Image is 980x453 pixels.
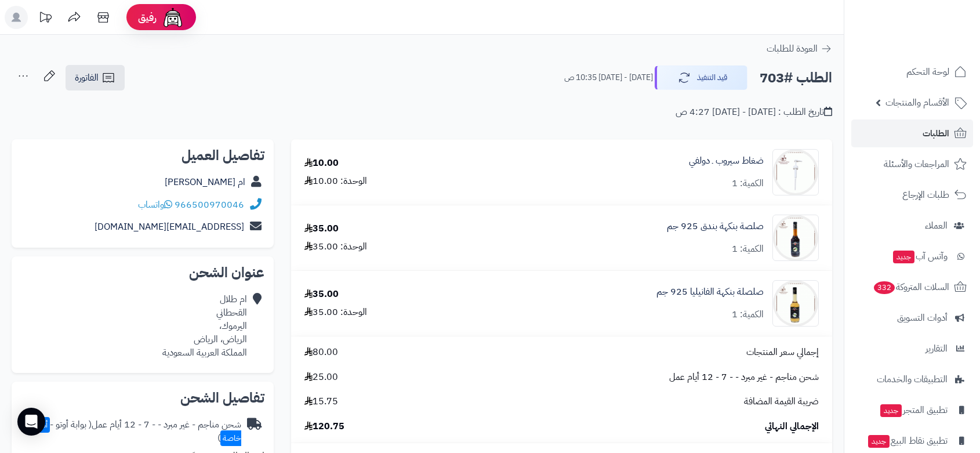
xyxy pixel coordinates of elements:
[923,125,949,142] span: الطلبات
[669,371,819,384] span: شحن مناجم - غير مبرد - - 7 - 12 أيام عمل
[767,42,818,56] span: العودة للطلبات
[161,6,184,29] img: ai-face.png
[655,66,747,90] button: قيد التنفيذ
[851,396,973,424] a: تطبيق المتجرجديد
[906,64,949,80] span: لوحة التحكم
[873,279,949,295] span: السلات المتروكة
[851,365,973,393] a: التطبيقات والخدمات
[868,435,890,448] span: جديد
[732,242,764,256] div: الكمية: 1
[21,391,264,405] h2: تفاصيل الشحن
[165,175,245,189] a: ام [PERSON_NAME]
[773,280,818,327] img: 1750115805-1%20(17)-90x90.png
[732,308,764,321] div: الكمية: 1
[564,72,653,84] small: [DATE] - [DATE] 10:35 ص
[851,150,973,178] a: المراجعات والأسئلة
[851,119,973,147] a: الطلبات
[767,42,832,56] a: العودة للطلبات
[773,149,818,195] img: 1680081469-%D8%B6%D8%BA%D8%A7%D8%B7-%D8%B3%D9%8A%D8%B1%D9%88%D8%A8-90x90.gif
[877,371,948,387] span: التطبيقات والخدمات
[925,340,948,357] span: التقارير
[304,157,339,170] div: 10.00
[689,154,764,168] a: ضغاط سيروب ـ دولفي
[867,433,948,449] span: تطبيق نقاط البيع
[656,285,764,299] a: صلصلة بنكهة الفانيليا 925 جم
[676,106,832,119] div: تاريخ الطلب : [DATE] - [DATE] 4:27 ص
[760,66,832,90] h2: الطلب #703
[773,215,818,261] img: 1750116161-1%20(10)-90x90.png
[162,293,247,359] div: ام طلال القحطاني اليرموك، الرياض، الرياض المملكة العربية السعودية
[765,420,819,433] span: الإجمالي النهائي
[66,65,125,90] a: الفاتورة
[21,418,241,445] div: شحن مناجم - غير مبرد - - 7 - 12 أيام عمل
[851,181,973,209] a: طلبات الإرجاع
[902,187,949,203] span: طلبات الإرجاع
[851,335,973,363] a: التقارير
[304,395,338,408] span: 15.75
[304,240,367,253] div: الوحدة: 35.00
[21,148,264,162] h2: تفاصيل العميل
[879,402,948,418] span: تطبيق المتجر
[746,346,819,359] span: إجمالي سعر المنتجات
[175,198,244,212] a: 966500970046
[138,198,172,212] a: واتساب
[75,71,99,85] span: الفاتورة
[897,310,948,326] span: أدوات التسويق
[304,222,339,235] div: 35.00
[732,177,764,190] div: الكمية: 1
[893,251,914,263] span: جديد
[892,248,948,264] span: وآتس آب
[851,58,973,86] a: لوحة التحكم
[304,175,367,188] div: الوحدة: 10.00
[851,273,973,301] a: السلات المتروكة332
[884,156,949,172] span: المراجعات والأسئلة
[17,408,45,436] div: Open Intercom Messenger
[31,6,60,32] a: تحديثات المنصة
[667,220,764,233] a: صلصة بنكهة بندق 925 جم
[304,420,344,433] span: 120.75
[304,288,339,301] div: 35.00
[925,218,948,234] span: العملاء
[304,346,338,359] span: 80.00
[880,404,902,417] span: جديد
[851,212,973,240] a: العملاء
[21,266,264,280] h2: عنوان الشحن
[138,10,157,24] span: رفيق
[873,281,895,295] span: 332
[744,395,819,408] span: ضريبة القيمة المضافة
[304,306,367,319] div: الوحدة: 35.00
[885,95,949,111] span: الأقسام والمنتجات
[851,242,973,270] a: وآتس آبجديد
[851,304,973,332] a: أدوات التسويق
[901,16,969,41] img: logo-2.png
[304,371,338,384] span: 25.00
[95,220,244,234] a: [EMAIL_ADDRESS][DOMAIN_NAME]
